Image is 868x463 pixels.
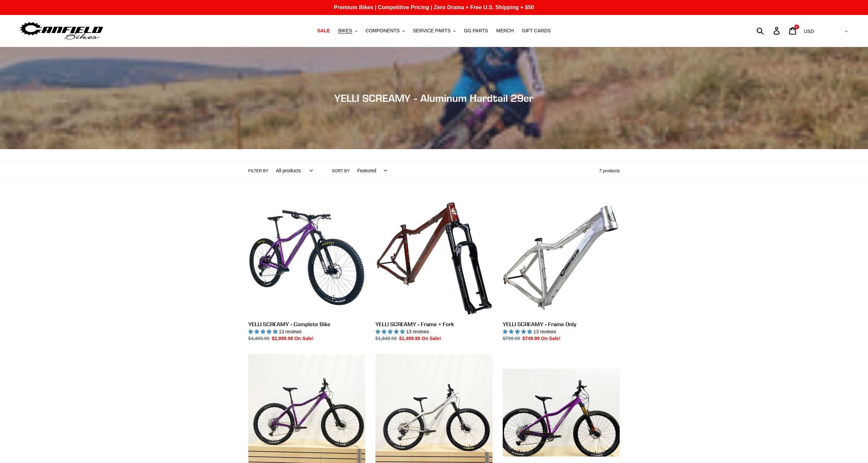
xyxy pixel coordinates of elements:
label: Filter by [248,168,269,174]
input: Search [760,23,778,38]
a: SALE [314,26,333,35]
a: 2 [785,23,801,38]
button: BIKES [335,26,361,35]
span: 2 [796,25,797,29]
span: MERCH [496,28,514,34]
span: SERVICE PARTS [413,28,451,34]
img: Canfield Bikes [19,20,104,42]
span: 7 products [599,168,620,173]
span: GG PARTS [464,28,488,34]
button: COMPONENTS [362,26,408,35]
a: GIFT CARDS [518,26,554,35]
span: GIFT CARDS [522,28,551,34]
a: GG PARTS [460,26,491,35]
span: BIKES [338,28,352,34]
span: SALE [317,28,330,34]
a: MERCH [493,26,517,35]
button: SERVICE PARTS [410,26,459,35]
span: YELLI SCREAMY - Aluminum Hardtail 29er [334,92,534,104]
label: Sort by [332,168,350,174]
span: COMPONENTS [366,28,400,34]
